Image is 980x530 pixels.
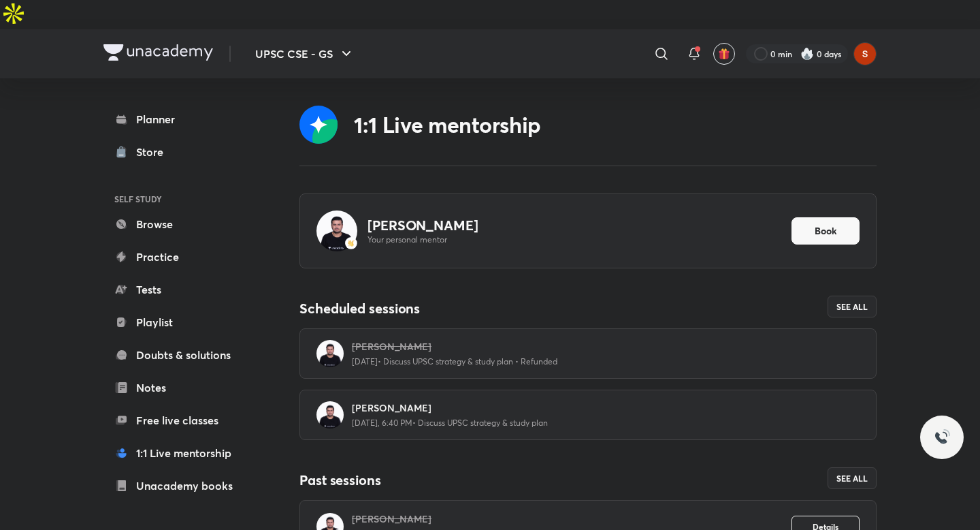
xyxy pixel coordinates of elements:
[316,340,344,367] img: a9d8b2c769a3428cb8ebe6bf3116ca57.jpg
[828,296,877,317] a: See all
[103,341,261,369] a: Doubts & solutions
[800,47,814,61] img: streak
[103,243,261,270] a: Practice
[103,187,261,211] h6: SELF STUDY
[103,106,261,133] a: Planner
[103,309,261,336] a: Playlist
[853,42,877,65] img: shagun ravish
[103,44,213,64] a: Company Logo
[352,356,557,367] p: [DATE] • Discuss UPSC strategy & study plan • Refunded
[718,48,730,60] img: avatar
[352,401,860,415] h6: [PERSON_NAME]
[103,138,261,166] a: Store
[136,144,171,160] div: Store
[836,473,868,483] span: See all
[815,224,837,238] span: Book
[345,237,357,249] img: -
[103,439,261,467] a: 1:1 Live mentorship
[103,407,261,434] a: Free live classes
[103,374,261,401] a: Notes
[836,302,868,311] span: See all
[103,276,261,303] a: Tests
[299,471,588,489] h4: Past sessions
[352,418,548,428] p: [DATE], 6:40 PM • Discuss UPSC strategy & study plan
[103,211,261,238] a: Browse
[713,43,735,65] button: avatar
[352,512,791,526] h6: [PERSON_NAME]
[103,44,213,61] img: Company Logo
[367,217,781,234] h4: [PERSON_NAME]
[103,472,261,499] a: Unacademy books
[828,467,877,489] a: See all
[299,300,588,317] h4: Scheduled sessions
[316,401,344,428] img: a9d8b2c769a3428cb8ebe6bf3116ca57.jpg
[934,429,950,446] img: ttu
[247,40,363,67] button: UPSC CSE - GS
[316,211,357,251] img: Avatar
[791,217,860,245] button: Book
[352,340,860,354] h6: [PERSON_NAME]
[367,234,781,245] p: Your personal mentor
[354,111,541,138] div: 1:1 Live mentorship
